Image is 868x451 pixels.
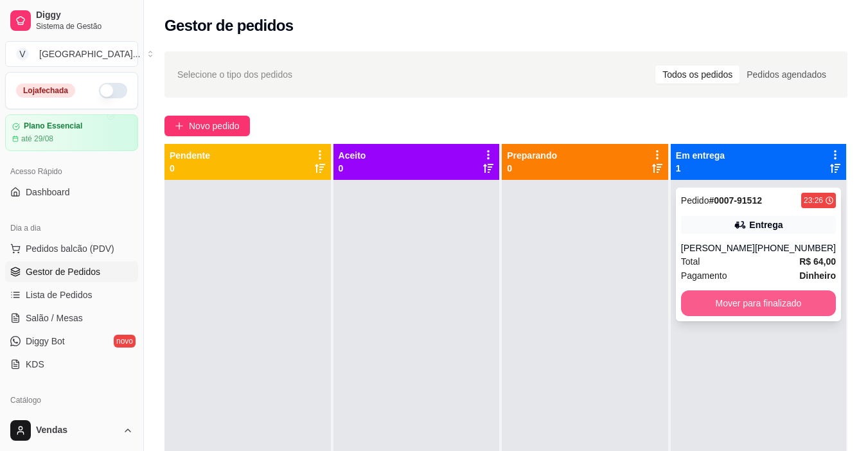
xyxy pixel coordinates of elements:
[799,270,836,281] strong: Dinheiro
[709,195,762,206] strong: # 0007-91512
[5,218,138,238] div: Dia a dia
[26,358,44,371] span: KDS
[26,242,114,255] span: Pedidos balcão (PDV)
[36,10,133,21] span: Diggy
[164,116,250,136] button: Novo pedido
[24,121,82,131] article: Plano Essencial
[339,149,366,162] p: Aceito
[681,290,836,316] button: Mover para finalizado
[164,15,294,36] h2: Gestor de pedidos
[26,312,83,324] span: Salão / Mesas
[177,67,292,82] span: Selecione o tipo dos pedidos
[749,218,783,231] div: Entrega
[755,242,836,254] div: [PHONE_NUMBER]
[5,182,138,202] a: Dashboard
[5,390,138,411] div: Catálogo
[5,331,138,351] a: Diggy Botnovo
[681,195,709,206] span: Pedido
[5,354,138,375] a: KDS
[676,162,725,175] p: 1
[170,149,210,162] p: Pendente
[5,41,138,67] button: Select a team
[26,265,100,278] span: Gestor de Pedidos
[681,242,755,254] div: [PERSON_NAME]
[5,308,138,328] a: Salão / Mesas
[799,256,836,267] strong: R$ 64,00
[26,335,65,348] span: Diggy Bot
[5,415,138,446] button: Vendas
[804,195,823,206] div: 23:26
[5,261,138,282] a: Gestor de Pedidos
[189,119,240,133] span: Novo pedido
[676,149,725,162] p: Em entrega
[740,66,833,84] div: Pedidos agendados
[5,238,138,259] button: Pedidos balcão (PDV)
[339,162,366,175] p: 0
[5,5,138,36] a: DiggySistema de Gestão
[175,121,184,130] span: plus
[36,21,133,31] span: Sistema de Gestão
[681,254,700,269] span: Total
[5,285,138,305] a: Lista de Pedidos
[5,161,138,182] div: Acesso Rápido
[39,48,140,60] div: [GEOGRAPHIC_DATA] ...
[655,66,740,84] div: Todos os pedidos
[507,162,557,175] p: 0
[681,269,727,283] span: Pagamento
[5,114,138,151] a: Plano Essencialaté 29/08
[26,186,70,199] span: Dashboard
[99,83,127,98] button: Alterar Status
[36,425,118,436] span: Vendas
[170,162,210,175] p: 0
[21,134,53,144] article: até 29/08
[16,48,29,60] span: V
[507,149,557,162] p: Preparando
[16,84,75,98] div: Loja fechada
[26,288,93,301] span: Lista de Pedidos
